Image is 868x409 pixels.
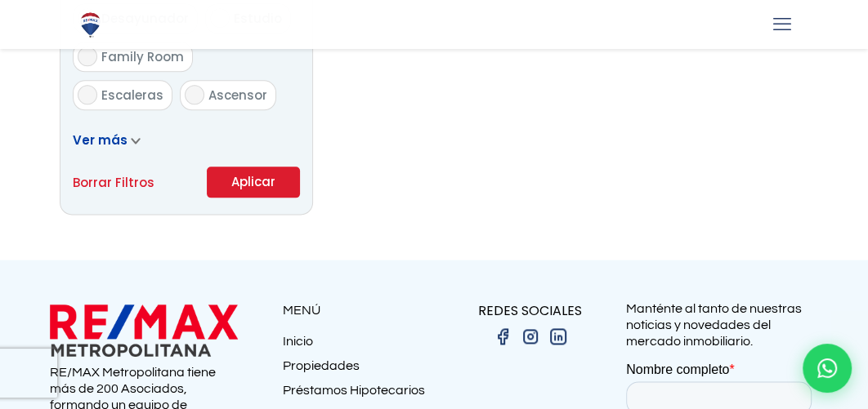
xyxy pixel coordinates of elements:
[768,11,796,38] a: mobile menu
[283,300,434,321] p: MENÚ
[283,358,434,382] a: Propiedades
[493,327,512,346] img: facebook.png
[207,167,300,198] button: Aplicar
[548,327,568,346] img: linkedin.png
[283,333,434,358] a: Inicio
[283,382,434,407] a: Préstamos Hipotecarios
[626,300,818,349] p: Manténte al tanto de nuestras noticias y novedades del mercado inmobiliario.
[73,172,154,193] a: Borrar Filtros
[101,87,163,104] span: Escaleras
[78,47,97,66] input: Family Room
[434,300,626,321] p: REDES SOCIALES
[73,131,128,149] span: Ver más
[208,87,267,104] span: Ascensor
[78,85,97,104] input: Escaleras
[521,327,540,346] img: instagram.png
[76,11,105,39] img: Logo de REMAX
[101,48,184,65] span: Family Room
[185,85,204,104] input: Ascensor
[50,300,238,360] img: remax metropolitana logo
[73,131,141,149] a: Ver más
